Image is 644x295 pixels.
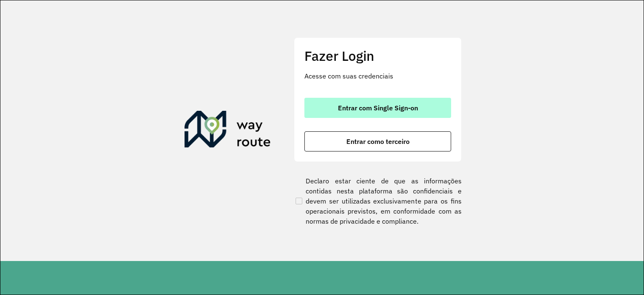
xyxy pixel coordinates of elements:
span: Entrar com Single Sign-on [338,104,418,111]
label: Declaro estar ciente de que as informações contidas nesta plataforma são confidenciais e devem se... [294,176,462,226]
span: Entrar como terceiro [346,138,410,145]
img: Roteirizador AmbevTech [184,111,271,151]
p: Acesse com suas credenciais [304,71,451,81]
button: button [304,98,451,118]
button: button [304,131,451,151]
h2: Fazer Login [304,48,451,64]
